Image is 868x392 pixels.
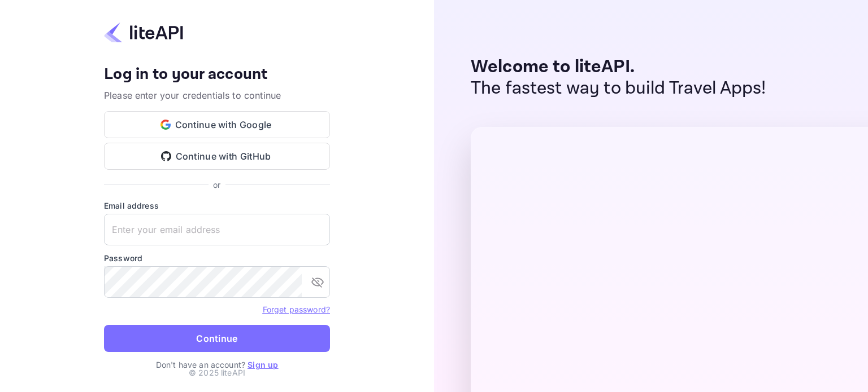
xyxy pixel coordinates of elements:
a: Forget password? [263,305,330,314]
img: liteapi [104,21,183,43]
label: Password [104,252,330,264]
a: Sign up [248,360,278,369]
button: Continue [104,325,330,352]
label: Email address [104,200,330,212]
p: The fastest way to build Travel Apps! [471,78,766,99]
button: Continue with Google [104,111,330,138]
p: Please enter your credentials to continue [104,89,330,102]
p: Don't have an account? [104,359,330,371]
p: or [213,179,220,191]
p: Welcome to liteAPI. [471,56,766,78]
input: Enter your email address [104,214,330,245]
a: Forget password? [263,303,330,315]
h4: Log in to your account [104,65,330,85]
button: toggle password visibility [306,271,329,293]
button: Continue with GitHub [104,143,330,170]
p: © 2025 liteAPI [189,367,245,378]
